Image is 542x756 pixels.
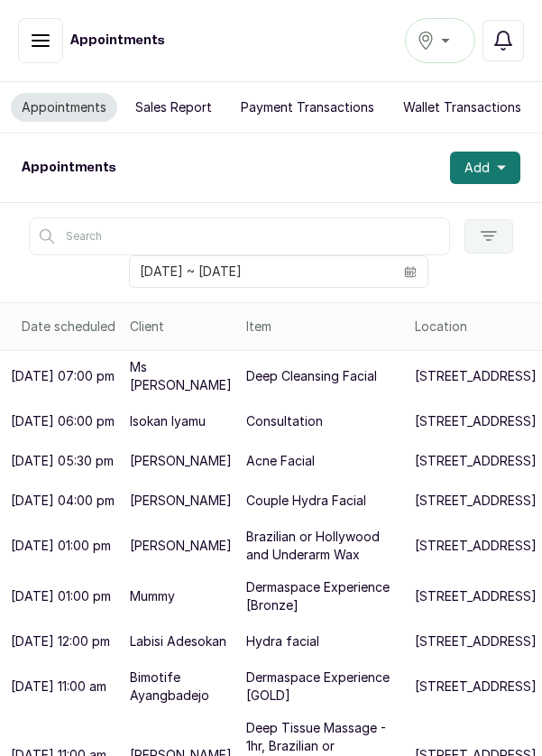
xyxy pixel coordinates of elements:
p: [DATE] 07:00 pm [11,367,115,385]
button: Add [450,152,520,184]
input: Search [29,217,450,255]
h1: Appointments [70,32,165,50]
p: Ms [PERSON_NAME] [130,358,232,394]
p: [PERSON_NAME] [130,537,232,555]
div: Location [415,318,537,336]
p: [STREET_ADDRESS] [415,492,537,510]
p: [PERSON_NAME] [130,492,232,510]
svg: calendar [404,265,417,278]
p: Deep Cleansing Facial [246,367,377,385]
button: Appointments [11,93,117,122]
p: [STREET_ADDRESS] [415,587,537,605]
p: Dermaspace Experience [Bronze] [246,578,400,614]
p: Bimotife Ayangbadejo [130,668,232,705]
p: [DATE] 11:00 am [11,678,106,696]
p: Mummy [130,587,175,605]
p: [STREET_ADDRESS] [415,367,537,385]
div: Date scheduled [22,318,115,336]
p: [DATE] 01:00 pm [11,587,111,605]
p: [STREET_ADDRESS] [415,412,537,430]
p: Brazilian or Hollywood and Underarm Wax [246,528,400,564]
div: Item [246,318,400,336]
button: Sales Report [124,93,223,122]
p: [DATE] 06:00 pm [11,412,115,430]
p: Isokan Iyamu [130,412,206,430]
p: [PERSON_NAME] [130,452,232,470]
p: [DATE] 05:30 pm [11,452,114,470]
p: [STREET_ADDRESS] [415,678,537,696]
p: [DATE] 01:00 pm [11,537,111,555]
button: Payment Transactions [230,93,385,122]
p: Labisi Adesokan [130,632,226,650]
p: Acne Facial [246,452,315,470]
p: [DATE] 12:00 pm [11,632,110,650]
p: Couple Hydra Facial [246,492,366,510]
p: [STREET_ADDRESS] [415,537,537,555]
h1: Appointments [22,159,116,177]
p: Hydra facial [246,632,319,650]
p: Dermaspace Experience [GOLD] [246,668,400,705]
input: Select date [130,256,393,287]
p: [DATE] 04:00 pm [11,492,115,510]
div: Client [130,318,232,336]
span: Add [464,159,490,177]
p: [STREET_ADDRESS] [415,452,537,470]
p: [STREET_ADDRESS] [415,632,537,650]
p: Consultation [246,412,323,430]
button: Wallet Transactions [392,93,532,122]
